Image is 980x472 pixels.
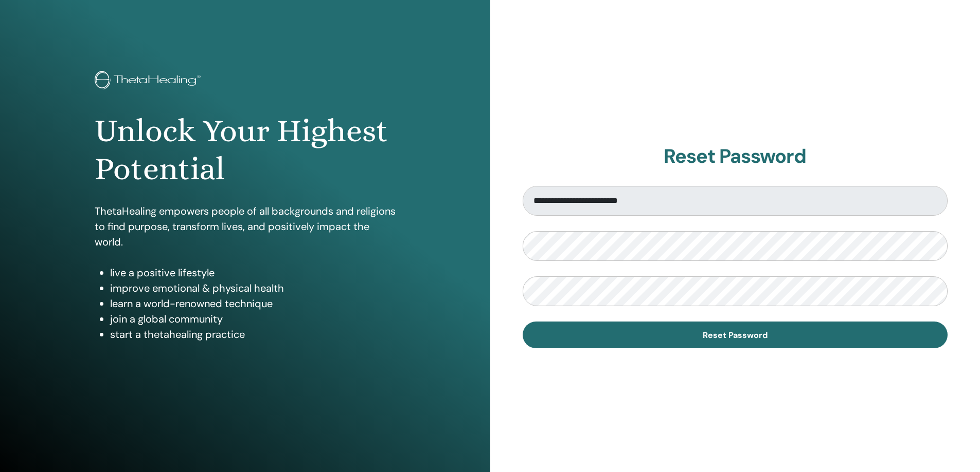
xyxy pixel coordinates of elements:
[110,327,396,342] li: start a thetahealing practice
[523,145,948,168] h2: Reset Password
[95,203,396,250] p: ThetaHealing empowers people of all backgrounds and religions to find purpose, transform lives, a...
[110,311,396,327] li: join a global community
[110,265,396,280] li: live a positive lifestyle
[110,296,396,311] li: learn a world-renowned technique
[523,322,948,348] button: Reset Password
[703,330,768,341] span: Reset Password
[110,280,396,296] li: improve emotional & physical health
[95,112,396,188] h1: Unlock Your Highest Potential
